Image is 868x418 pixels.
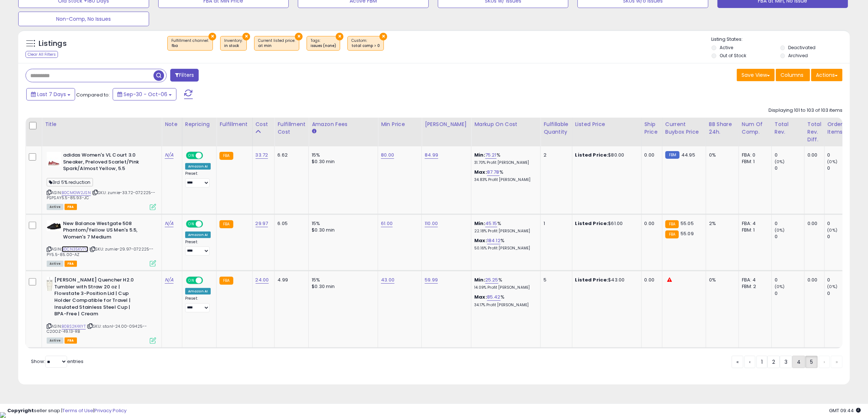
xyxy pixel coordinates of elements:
[47,152,61,166] img: 31+NxXQHgaL._SL40_.jpg
[775,121,801,136] div: Total Rev.
[807,121,821,143] div: Total Rev. Diff.
[94,407,126,414] a: Privacy Policy
[736,358,739,366] span: «
[26,51,58,58] div: Clear All Filters
[312,128,316,135] small: Amazon Fees.
[54,277,143,319] b: [PERSON_NAME] Quencher H2.0 Tumbler with Straw 20 oz | Flowstate 3-Position Lid | Cup Holder Comp...
[47,277,52,291] img: 21odn2yfvHL._SL40_.jpg
[474,237,535,251] div: %
[544,277,566,283] div: 5
[474,169,535,182] div: %
[681,230,694,237] span: 55.09
[645,220,657,227] div: 0.00
[487,169,499,176] a: 87.78
[807,152,819,158] div: 0.00
[775,159,785,165] small: (0%)
[47,338,63,344] span: All listings currently available for purchase on Amazon
[575,220,636,227] div: $61.00
[575,151,608,158] b: Listed Price:
[277,277,303,283] div: 4.99
[474,229,535,234] p: 22.18% Profit [PERSON_NAME]
[312,152,372,158] div: 15%
[828,290,857,297] div: 0
[277,220,303,227] div: 6.05
[485,276,498,284] a: 25.25
[474,294,535,307] div: %
[277,152,303,158] div: 6.62
[63,220,152,242] b: New Balance Westgate 508 Phantom/Yellow US Men's 5.5, Women's 7 Medium
[312,121,375,128] div: Amazon Fees
[312,227,372,233] div: $0.30 min
[63,152,152,174] b: adidas Women's VL Court 3.0 Sneaker, Preloved Scarlet/Pink Spark/Almost Yellow, 5.5
[742,227,766,233] div: FBM: 1
[219,121,249,128] div: Fulfillment
[544,220,566,227] div: 1
[351,43,380,48] div: total comp > 0
[7,407,126,414] div: seller snap | |
[185,121,213,128] div: Repricing
[258,38,295,49] span: Current listed price :
[775,233,804,240] div: 0
[170,69,199,82] button: Filters
[805,356,818,368] a: 5
[775,290,804,297] div: 0
[780,356,792,368] a: 3
[665,230,679,238] small: FBA
[18,12,149,26] button: Non-Comp, No Issues
[258,43,295,48] div: at min
[829,407,861,414] span: 2025-10-14 09:44 GMT
[742,158,766,165] div: FBM: 1
[807,277,819,283] div: 0.00
[165,276,174,284] a: N/A
[7,407,34,414] strong: Copyright
[575,152,636,158] div: $80.00
[62,323,86,330] a: B0BS2K4XYT
[775,152,804,158] div: 0
[792,356,805,368] a: 4
[681,151,695,158] span: 44.95
[26,88,75,100] button: Last 7 Days
[575,277,636,283] div: $43.00
[277,121,305,136] div: Fulfillment Cost
[224,38,243,49] span: Inventory :
[185,240,211,256] div: Preset:
[485,151,497,159] a: 75.21
[185,171,211,188] div: Preset:
[379,33,387,40] button: ×
[828,220,857,227] div: 0
[474,152,535,165] div: %
[474,169,487,176] b: Max:
[165,220,174,227] a: N/A
[425,276,438,284] a: 59.99
[256,121,272,128] div: Cost
[742,220,766,227] div: FBA: 4
[828,159,838,165] small: (0%)
[336,33,343,40] button: ×
[474,177,535,182] p: 34.83% Profit [PERSON_NAME]
[31,358,83,365] span: Show: entries
[709,121,736,136] div: BB Share 24h.
[65,261,77,267] span: FBA
[709,220,733,227] div: 2%
[474,303,535,308] p: 34.17% Profit [PERSON_NAME]
[47,323,147,334] span: | SKU: stanl-24.00-09425--C20OZ-49.13-RB
[185,232,211,238] div: Amazon AI
[219,152,233,160] small: FBA
[47,261,63,267] span: All listings currently available for purchase on Amazon
[749,358,751,366] span: ‹
[474,220,485,227] b: Min:
[474,285,535,290] p: 14.09% Profit [PERSON_NAME]
[781,71,803,79] span: Columns
[381,220,393,227] a: 61.00
[242,33,250,40] button: ×
[811,69,842,81] button: Actions
[471,118,541,146] th: The percentage added to the cost of goods (COGS) that forms the calculator for Min & Max prices.
[295,33,303,40] button: ×
[256,276,269,284] a: 24.00
[474,151,485,158] b: Min:
[665,121,703,136] div: Current Buybox Price
[76,91,110,98] span: Compared to:
[47,190,156,201] span: | SKU: zumie-33.72-072225--PSPSAY5.5-85.93-JC
[681,220,694,227] span: 55.05
[474,277,535,290] div: %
